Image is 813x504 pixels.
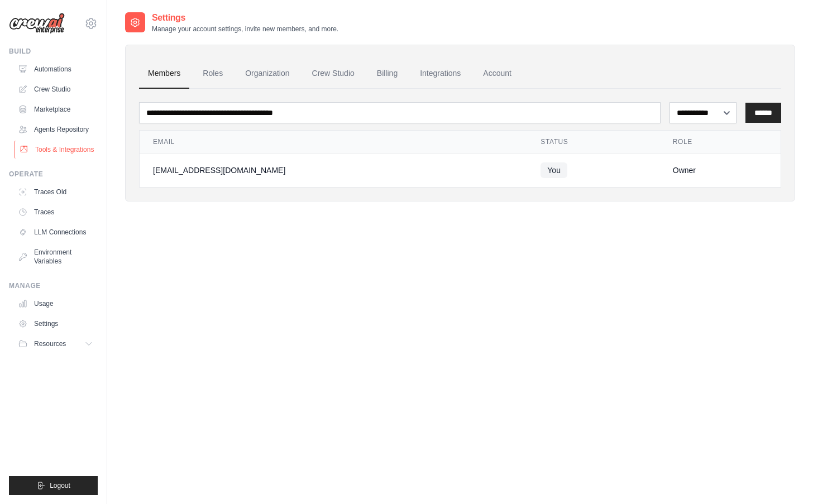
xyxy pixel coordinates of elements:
[153,165,514,176] div: [EMAIL_ADDRESS][DOMAIN_NAME]
[9,47,98,56] div: Build
[13,243,98,270] a: Environment Variables
[303,59,364,89] a: Crew Studio
[13,100,98,118] a: Marketplace
[13,80,98,98] a: Crew Studio
[527,131,659,153] th: Status
[9,281,98,290] div: Manage
[411,59,470,89] a: Integrations
[13,295,98,313] a: Usage
[13,121,98,138] a: Agents Repository
[139,59,189,89] a: Members
[50,481,70,490] span: Logout
[9,476,98,495] button: Logout
[659,131,781,153] th: Role
[474,59,520,89] a: Account
[34,339,66,348] span: Resources
[152,25,338,33] p: Manage your account settings, invite new members, and more.
[368,59,406,89] a: Billing
[13,335,98,353] button: Resources
[541,162,567,178] span: You
[9,170,98,179] div: Operate
[236,59,298,89] a: Organization
[9,13,65,34] img: Logo
[140,131,527,153] th: Email
[673,165,767,176] div: Owner
[13,223,98,241] a: LLM Connections
[15,141,99,159] a: Tools & Integrations
[13,183,98,201] a: Traces Old
[13,315,98,333] a: Settings
[194,59,232,89] a: Roles
[13,60,98,78] a: Automations
[152,11,338,25] h2: Settings
[13,203,98,221] a: Traces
